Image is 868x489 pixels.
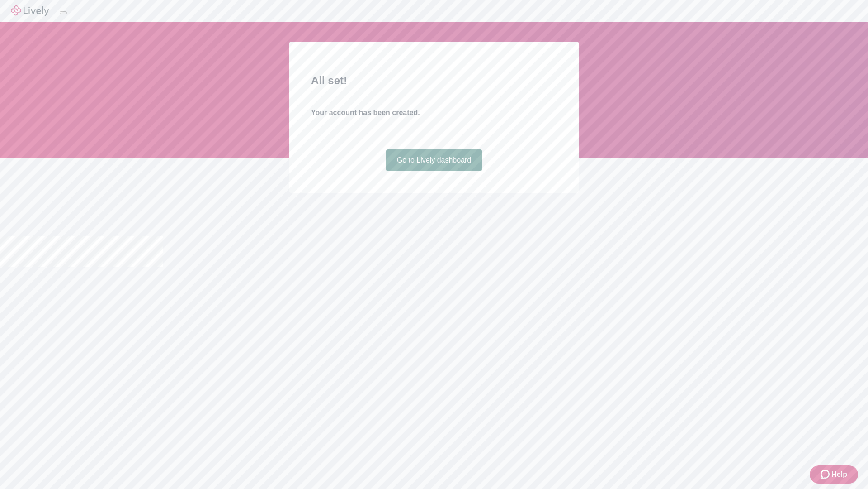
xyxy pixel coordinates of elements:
[821,469,831,480] svg: Zendesk support icon
[831,469,847,480] span: Help
[60,11,67,14] button: Log out
[386,149,482,171] a: Go to Lively dashboard
[11,5,49,16] img: Lively
[810,465,858,484] button: Zendesk support iconHelp
[311,72,557,89] h2: All set!
[311,107,557,118] h4: Your account has been created.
